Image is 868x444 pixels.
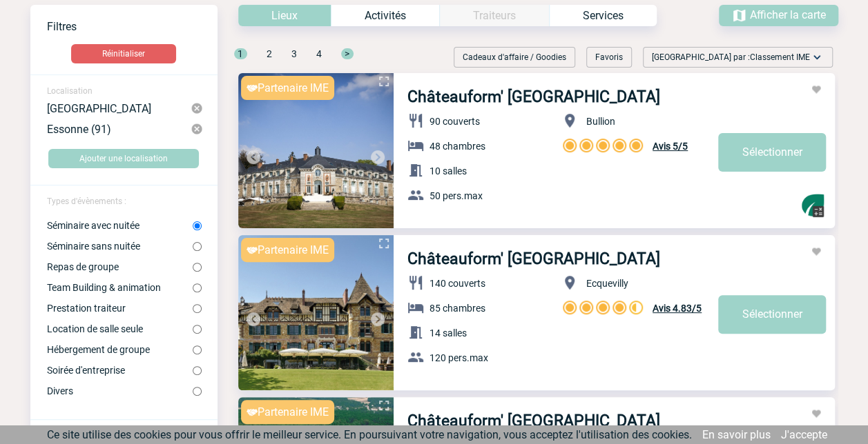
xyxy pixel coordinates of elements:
label: Soirée d'entreprise [47,365,193,376]
span: Types d'évènements : [47,196,126,206]
div: Filtrer selon vos favoris [802,194,824,217]
div: [GEOGRAPHIC_DATA] [47,102,191,114]
a: Réinitialiser [30,44,218,63]
img: Ajouter aux favoris [811,246,822,257]
div: Partenaire IME [241,76,334,100]
label: Prestation traiteur [47,303,193,314]
img: partnaire IME [247,247,258,254]
span: Bullion [586,116,615,127]
span: 140 couverts [430,278,485,289]
span: 4 [316,48,322,59]
p: Filtres [47,20,218,33]
button: Réinitialiser [71,44,176,63]
span: Ecquevilly [586,278,628,289]
a: Sélectionner [718,133,826,172]
span: 3 [291,48,297,59]
span: Classement IME [750,52,810,62]
img: ESAT [802,194,824,217]
span: 10 salles [430,165,467,176]
span: [GEOGRAPHIC_DATA] par : [652,50,810,64]
span: 85 chambres [430,303,485,314]
label: Location de salle seule [47,323,193,334]
img: baseline_meeting_room_white_24dp-b.png [407,324,424,341]
button: Ajouter une localisation [48,149,199,168]
div: Catégorie non disponible pour le type d’Événement sélectionné [439,5,549,26]
a: Châteauform' [GEOGRAPHIC_DATA] [407,250,660,268]
div: Filtrer selon vos favoris [581,47,637,68]
div: Favoris [586,47,632,68]
img: baseline_expand_more_white_24dp-b.png [810,50,824,64]
a: Châteauform' [GEOGRAPHIC_DATA] [407,88,660,106]
img: baseline_restaurant_white_24dp-b.png [407,274,424,291]
span: 90 couverts [430,116,480,127]
label: Divers [47,385,193,396]
img: baseline_hotel_white_24dp-b.png [407,137,424,154]
span: Avis 4.83/5 [653,303,702,314]
span: 1 [234,48,247,59]
a: Sélectionner [718,295,826,334]
div: Cadeaux d'affaire / Goodies [454,47,575,68]
div: Lieux [238,5,331,26]
span: 14 salles [430,327,467,339]
img: 1.jpg [238,235,394,390]
div: Partenaire IME [241,238,334,262]
img: Ajouter aux favoris [811,84,822,95]
a: Châteauform' [GEOGRAPHIC_DATA] [407,412,660,430]
span: Avis 5/5 [653,141,688,152]
span: 50 pers.max [430,190,483,201]
label: Hébergement de groupe [47,344,193,355]
img: partnaire IME [247,85,258,92]
div: Partenaire IME [241,400,334,424]
img: baseline_group_white_24dp-b.png [407,349,424,365]
img: 1.jpg [238,73,394,228]
span: Ce site utilise des cookies pour vous offrir le meilleur service. En poursuivant votre navigation... [47,428,692,441]
span: 48 chambres [430,141,485,152]
a: En savoir plus [702,428,771,441]
label: Team Building & animation [47,282,193,293]
img: Ajouter aux favoris [811,408,822,419]
div: Filtrer sur Cadeaux d'affaire / Goodies [448,47,581,68]
img: baseline_hotel_white_24dp-b.png [407,299,424,316]
span: > [341,48,354,59]
img: partnaire IME [247,409,258,416]
img: baseline_meeting_room_white_24dp-b.png [407,162,424,179]
img: baseline_group_white_24dp-b.png [407,187,424,203]
span: Afficher la carte [750,8,826,21]
label: Séminaire sans nuitée [47,241,193,252]
div: Services [549,5,657,26]
span: 2 [267,48,272,59]
span: 120 pers.max [430,352,488,363]
label: Repas de groupe [47,261,193,272]
img: cancel-24-px-g.png [191,123,203,135]
img: baseline_restaurant_white_24dp-b.png [407,112,424,129]
a: J'accepte [781,428,827,441]
img: baseline_location_on_white_24dp-b.png [561,274,578,291]
span: Localisation [47,86,93,96]
label: Séminaire avec nuitée [47,220,193,231]
div: Essonne (91) [47,123,191,135]
img: baseline_location_on_white_24dp-b.png [561,112,578,129]
img: cancel-24-px-g.png [191,102,203,114]
div: Activités [331,5,439,26]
